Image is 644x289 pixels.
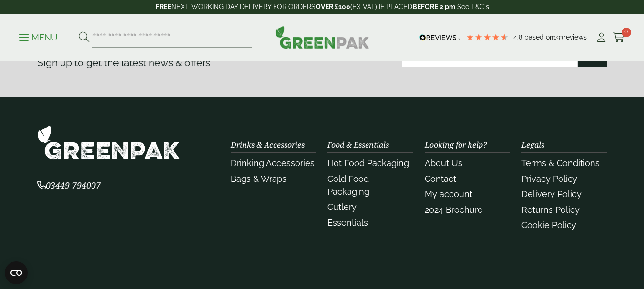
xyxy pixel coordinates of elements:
[5,261,28,284] button: Open CMP widget
[279,242,286,249] i: Previous page
[425,174,456,184] a: Contact
[466,33,509,41] div: 4.8 Stars
[231,174,286,184] a: Bags & Wraps
[327,218,368,228] a: Essentials
[359,242,365,249] i: Share
[521,205,580,215] a: Returns Policy
[265,242,270,249] i: Table of contents
[405,242,410,249] i: More
[457,3,489,10] a: See T&C's
[595,33,607,42] i: My Account
[425,158,462,168] a: About Us
[37,179,101,191] span: 03449 794007
[234,242,240,249] i: Zoom in
[374,242,380,249] i: Search
[524,33,553,41] span: Based on
[425,205,483,215] a: 2024 Brochure
[316,3,350,10] strong: OVER £100
[521,220,576,230] a: Cookie Policy
[390,242,396,249] i: Full screen
[513,33,524,41] span: 4.8
[625,118,634,142] i: Next page
[613,33,625,42] i: Cart
[155,3,171,10] strong: FREE
[231,158,315,168] a: Drinking Accessories
[412,3,455,10] strong: BEFORE 2 pm
[521,158,600,168] a: Terms & Conditions
[37,181,101,190] a: 03449 794007
[563,33,587,41] span: reviews
[343,242,349,249] i: Next page
[521,189,582,199] a: Delivery Policy
[327,158,409,168] a: Hot Food Packaging
[327,174,369,197] a: Cold Food Packaging
[613,30,625,45] a: 0
[521,174,577,184] a: Privacy Policy
[327,202,357,212] a: Cutlery
[419,34,461,41] img: REVIEWS.io
[553,33,563,41] span: 193
[37,125,180,160] img: GreenPak Supplies
[275,26,369,49] img: GreenPak Supplies
[425,189,472,199] a: My account
[10,118,19,142] i: Previous page
[19,32,58,43] p: Menu
[37,55,294,70] p: Sign up to get the latest news & offers
[19,32,58,41] a: Menu
[622,28,631,37] span: 0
